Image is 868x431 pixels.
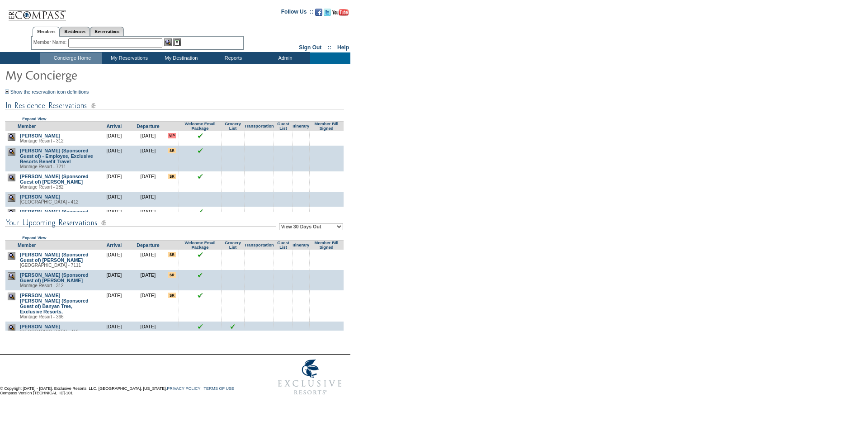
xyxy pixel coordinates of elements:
[60,27,90,36] a: Residences
[20,324,60,329] a: [PERSON_NAME]
[281,8,313,19] td: Follow Us ::
[198,148,203,153] img: chkSmaller.gif
[233,209,233,209] img: blank.gif
[131,192,165,207] td: [DATE]
[10,89,89,95] a: Show the reservation icon definitions
[198,252,203,257] img: chkSmaller.gif
[33,38,68,46] div: Member Name:
[20,293,89,314] a: [PERSON_NAME] [PERSON_NAME] (Sponsored Guest of) Banyan Tree, Exclusive Resorts,
[20,314,64,319] span: Montage Resort - 366
[233,194,233,194] img: blank.gif
[184,122,215,131] a: Welcome Email Package
[97,192,131,207] td: [DATE]
[198,174,203,179] img: chkSmaller.gif
[259,174,259,174] img: blank.gif
[8,209,15,217] img: view
[20,133,60,138] a: [PERSON_NAME]
[131,290,165,322] td: [DATE]
[332,11,349,17] a: Subscribe to our YouTube Channel
[97,207,131,227] td: [DATE]
[167,386,200,391] a: PRIVACY POLICY
[168,148,176,153] input: There are special requests for this reservation!
[22,117,46,121] a: Expand View
[40,52,102,64] td: Concierge Home
[20,148,93,164] a: [PERSON_NAME] (Sponsored Guest of) - Employee, Exclusive Resorts Benefit Travel
[233,174,233,174] img: blank.gif
[269,355,350,400] img: Exclusive Resorts
[332,9,349,16] img: Subscribe to our YouTube Channel
[200,194,200,194] img: blank.gif
[168,252,176,257] input: There are special requests for this reservation!
[206,52,258,64] td: Reports
[20,209,89,220] a: [PERSON_NAME] (Sponsored Guest of) [PERSON_NAME]
[259,133,259,133] img: blank.gif
[259,194,259,194] img: blank.gif
[131,250,165,270] td: [DATE]
[8,194,15,202] img: view
[324,9,331,16] img: Follow us on Twitter
[8,148,15,156] img: view
[131,131,165,146] td: [DATE]
[97,250,131,270] td: [DATE]
[259,293,259,293] img: blank.gif
[20,263,81,268] span: [GEOGRAPHIC_DATA] - 7111
[198,209,203,214] img: chkSmaller.gif
[8,174,15,181] img: view
[277,122,289,131] a: Guest List
[97,131,131,146] td: [DATE]
[198,272,203,278] img: chkSmaller.gif
[225,122,241,131] a: Grocery List
[173,38,181,46] img: Reservations
[315,9,322,16] img: Become our fan on Facebook
[259,209,259,209] img: blank.gif
[204,386,235,391] a: TERMS OF USE
[131,270,165,290] td: [DATE]
[244,124,274,128] a: Transportation
[230,324,236,329] input: Click to see this reservation's grocery list
[97,322,131,336] td: [DATE]
[20,174,89,185] a: [PERSON_NAME] (Sponsored Guest of) [PERSON_NAME]
[324,11,331,17] a: Follow us on Twitter
[328,44,331,51] span: ::
[102,52,154,64] td: My Reservations
[8,272,15,280] img: view
[258,52,310,64] td: Admin
[292,243,309,247] a: Itinerary
[131,207,165,227] td: [DATE]
[198,133,203,138] img: chkSmaller.gif
[8,293,15,300] img: view
[97,270,131,290] td: [DATE]
[5,90,9,94] img: Show the reservation icon definitions
[107,242,122,248] a: Arrival
[97,146,131,171] td: [DATE]
[20,164,66,169] span: Montage Resort - 7211
[20,185,64,189] span: Montage Resort - 282
[168,133,176,138] input: VIP member
[20,199,79,204] span: [GEOGRAPHIC_DATA] - 412
[90,27,124,36] a: Reservations
[259,324,259,324] img: blank.gif
[22,236,46,240] a: Expand View
[315,241,339,250] a: Member Bill Signed
[20,138,64,143] span: Montage Resort - 312
[137,123,159,129] a: Departure
[299,44,321,51] a: Sign Out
